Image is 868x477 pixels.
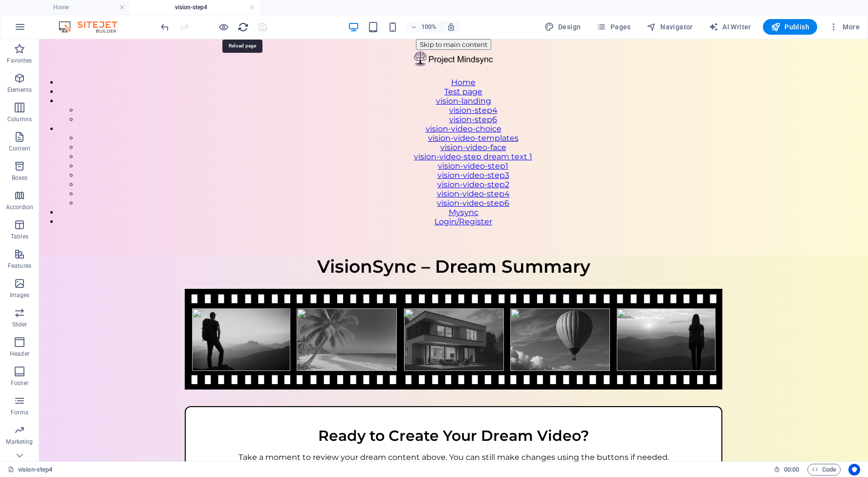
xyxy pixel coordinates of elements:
[774,464,800,476] h6: Session time
[807,464,841,476] button: Code
[159,22,171,33] i: Undo: Change HTML (Ctrl+Z)
[130,2,260,13] h4: vision-step4
[771,22,809,32] span: Publish
[407,21,441,33] button: 100%
[596,22,630,32] span: Pages
[6,203,33,211] p: Accordion
[6,438,33,446] p: Marketing
[825,19,864,35] button: More
[7,57,32,65] p: Favorites
[7,86,32,94] p: Elements
[791,466,792,473] span: :
[643,19,697,35] button: Navigator
[447,22,456,31] i: On resize automatically adjust zoom level to fit chosen device.
[709,22,751,32] span: AI Writer
[8,262,31,270] p: Features
[10,291,30,299] p: Images
[12,321,27,328] p: Slider
[8,464,52,476] a: Click to cancel selection. Double-click to open Pages
[56,21,130,33] img: Editor Logo
[544,22,581,32] span: Design
[647,22,693,32] span: Navigator
[12,174,28,182] p: Boxes
[11,409,28,416] p: Forms
[763,19,817,35] button: Publish
[848,464,860,476] button: Usercentrics
[705,19,755,35] button: AI Writer
[541,19,585,35] div: Design (Ctrl+Alt+Y)
[421,21,437,33] h6: 100%
[592,19,634,35] button: Pages
[10,350,29,358] p: Header
[541,19,585,35] button: Design
[812,464,836,476] span: Code
[11,233,28,240] p: Tables
[7,115,32,123] p: Columns
[159,21,171,33] button: undo
[237,21,249,33] button: reload
[11,379,28,387] p: Footer
[784,464,799,476] span: 00 00
[9,145,30,152] p: Content
[829,22,860,32] span: More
